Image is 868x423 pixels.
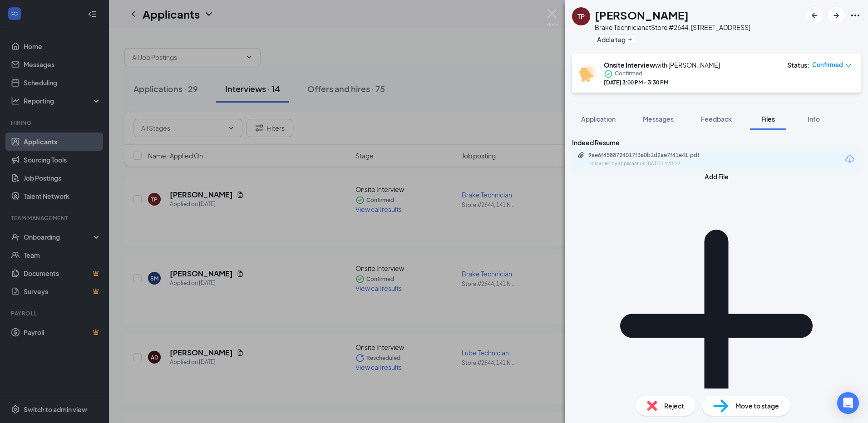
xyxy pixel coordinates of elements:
[831,10,842,21] svg: ArrowRight
[701,115,732,123] span: Feedback
[806,7,823,24] button: ArrowLeftNew
[604,60,720,69] div: with [PERSON_NAME]
[808,115,820,123] span: Info
[588,160,725,167] div: Uploaded by applicant on [DATE] 14:41:27
[604,79,720,86] div: [DATE] 3:00 PM - 3:30 PM
[595,7,689,23] h1: [PERSON_NAME]
[735,401,779,411] span: Move to stage
[577,12,585,21] div: TP
[837,392,859,414] div: Open Intercom Messenger
[664,401,684,411] span: Reject
[761,115,775,123] span: Files
[604,61,655,69] b: Onsite Interview
[812,60,843,69] span: Confirmed
[844,154,855,165] svg: Download
[828,7,844,24] button: ArrowRight
[595,23,750,32] div: Brake Technician at Store #2644, [STREET_ADDRESS]
[643,115,674,123] span: Messages
[572,138,861,148] div: Indeed Resume
[627,37,633,42] svg: Plus
[850,10,861,21] svg: Ellipses
[577,152,725,167] a: Paperclip9ae6f4588724017f3a0b1d2ae7f41e41.pdfUploaded by applicant on [DATE] 14:41:27
[787,60,809,69] div: Status :
[581,115,616,123] span: Application
[809,10,820,21] svg: ArrowLeftNew
[595,34,635,44] button: PlusAdd a tag
[615,69,642,79] span: Confirmed
[845,63,852,69] span: down
[588,152,715,159] div: 9ae6f4588724017f3a0b1d2ae7f41e41.pdf
[604,69,613,79] svg: CheckmarkCircle
[577,152,585,159] svg: Paperclip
